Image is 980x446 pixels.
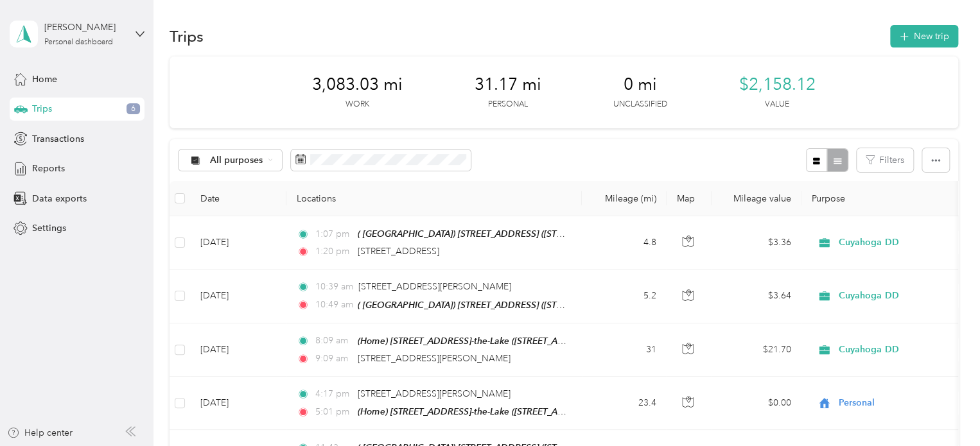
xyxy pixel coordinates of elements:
p: Unclassified [613,99,667,110]
span: 6 [127,103,140,115]
span: (Home) [STREET_ADDRESS]-the-Lake ([STREET_ADDRESS][US_STATE]) [358,336,643,347]
span: Cuyahoga DD [839,343,956,357]
td: [DATE] [190,270,286,323]
span: Data exports [32,192,87,205]
button: Help center [7,426,73,440]
span: ( [GEOGRAPHIC_DATA]) [STREET_ADDRESS] ([STREET_ADDRESS][US_STATE]) [358,300,672,311]
th: Locations [286,181,582,216]
td: [DATE] [190,216,286,270]
span: Cuyahoga DD [839,289,956,303]
span: Cuyahoga DD [839,236,956,250]
span: Home [32,73,57,86]
td: 23.4 [582,377,667,430]
button: New trip [890,25,958,47]
iframe: Everlance-gr Chat Button Frame [908,374,980,446]
span: [STREET_ADDRESS][PERSON_NAME] [358,281,511,292]
p: Personal [488,99,528,110]
span: Trips [32,102,52,116]
td: $21.70 [712,323,801,377]
span: Transactions [32,132,84,146]
span: 4:17 pm [315,387,351,401]
span: All purposes [210,156,263,165]
span: 1:07 pm [315,227,351,241]
p: Value [765,99,789,110]
h1: Trips [170,30,204,43]
span: 0 mi [624,74,657,95]
td: $3.36 [712,216,801,270]
span: 8:09 am [315,334,351,348]
td: [DATE] [190,323,286,377]
td: 4.8 [582,216,667,270]
span: Reports [32,162,65,175]
span: 10:49 am [315,298,351,312]
p: Work [346,99,369,110]
span: 31.17 mi [475,74,541,95]
span: [STREET_ADDRESS][PERSON_NAME] [358,388,511,399]
span: 1:20 pm [315,244,351,259]
span: [STREET_ADDRESS][PERSON_NAME] [358,353,511,364]
span: 5:01 pm [315,405,351,419]
td: [DATE] [190,377,286,430]
th: Date [190,181,286,216]
span: Settings [32,221,66,235]
th: Mileage value [712,181,801,216]
td: 31 [582,323,667,377]
span: 9:09 am [315,352,351,366]
button: Filters [857,148,913,172]
span: (Home) [STREET_ADDRESS]-the-Lake ([STREET_ADDRESS][US_STATE]) [358,406,643,417]
span: ( [GEOGRAPHIC_DATA]) [STREET_ADDRESS] ([STREET_ADDRESS][US_STATE]) [358,228,672,239]
span: $2,158.12 [739,74,816,95]
td: 5.2 [582,270,667,323]
span: 3,083.03 mi [312,74,403,95]
th: Mileage (mi) [582,181,667,216]
div: [PERSON_NAME] [44,21,125,34]
th: Map [667,181,712,216]
span: 10:39 am [315,280,353,294]
td: $0.00 [712,377,801,430]
span: [STREET_ADDRESS] [358,246,439,257]
span: Personal [839,396,956,410]
td: $3.64 [712,270,801,323]
div: Personal dashboard [44,39,113,46]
